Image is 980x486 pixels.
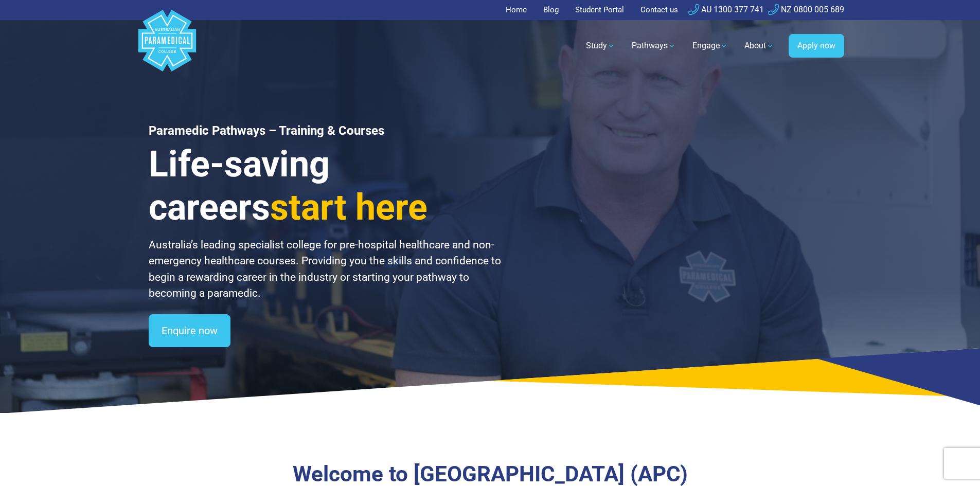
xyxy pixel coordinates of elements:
[688,5,764,14] a: AU 1300 377 741
[270,186,427,228] span: start here
[149,237,503,302] p: Australia’s leading specialist college for pre-hospital healthcare and non-emergency healthcare c...
[768,5,844,14] a: NZ 0800 005 689
[789,34,844,58] a: Apply now
[626,31,682,60] a: Pathways
[149,314,230,347] a: Enquire now
[738,31,780,60] a: About
[686,31,734,60] a: Engage
[136,20,198,72] a: Australian Paramedical College
[149,142,503,229] h3: Life-saving careers
[149,123,503,138] h1: Paramedic Pathways – Training & Courses
[580,31,621,60] a: Study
